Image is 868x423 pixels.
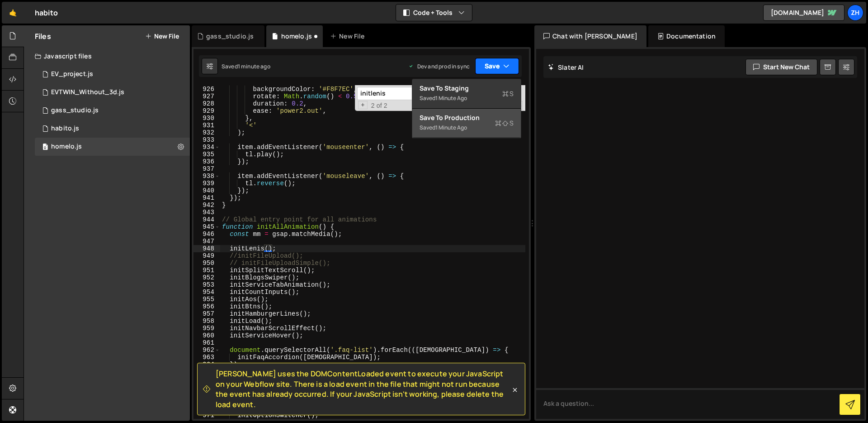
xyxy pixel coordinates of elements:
a: zh [847,5,863,21]
div: Saved [420,93,514,104]
button: Save to ProductionS Saved1 minute ago [412,109,521,138]
div: homelo.js [51,143,82,151]
div: 927 [193,93,220,100]
div: Saved [222,62,270,70]
button: Start new chat [745,59,817,75]
div: 963 [193,354,220,361]
div: 955 [193,296,220,303]
button: Code + Tools [396,5,472,21]
div: Dev and prod in sync [408,62,470,70]
div: 934 [193,144,220,151]
div: Javascript files [24,47,190,65]
a: 🤙 [2,2,24,24]
div: 958 [193,317,220,325]
div: 956 [193,303,220,310]
div: 933 [193,136,220,144]
div: 969 [193,397,220,404]
div: Save to Production [420,113,514,122]
div: 929 [193,107,220,115]
div: 939 [193,180,220,187]
span: [PERSON_NAME] uses the DOMContentLoaded event to execute your JavaScript on your Webflow site. Th... [216,369,510,409]
div: EVTWIN_Without_3d.js [51,88,124,96]
button: Save to StagingS Saved1 minute ago [412,79,521,109]
div: 950 [193,260,220,267]
span: 0 [42,144,48,151]
div: 938 [193,173,220,180]
div: 946 [193,231,220,238]
div: 926 [193,86,220,93]
div: 937 [193,165,220,173]
div: 953 [193,281,220,288]
h2: Files [35,31,51,41]
div: 936 [193,158,220,165]
button: Save [475,58,519,74]
div: gass_studio.js [206,32,254,41]
div: 1 minute ago [435,94,467,102]
div: 13378/41195.js [35,83,190,101]
div: 960 [193,332,220,339]
div: EV_project.js [51,70,93,78]
div: 945 [193,223,220,231]
div: 951 [193,267,220,274]
div: 967 [193,383,220,390]
div: 942 [193,202,220,209]
div: 948 [193,245,220,252]
div: 13378/33578.js [35,120,190,138]
div: 964 [193,361,220,368]
a: [DOMAIN_NAME] [763,5,844,21]
div: habito [35,7,58,18]
div: 968 [193,390,220,397]
div: 935 [193,151,220,158]
div: 13378/43790.js [35,101,190,120]
div: 13378/40224.js [35,65,190,83]
div: 1 minute ago [238,62,270,70]
div: 957 [193,310,220,317]
div: 959 [193,325,220,332]
div: 944 [193,216,220,223]
div: 947 [193,238,220,245]
div: homelo.js [281,32,312,41]
div: 928 [193,100,220,107]
div: 941 [193,194,220,202]
div: 970 [193,404,220,412]
div: 931 [193,122,220,129]
div: 971 [193,412,220,419]
div: gass_studio.js [51,106,99,115]
div: 943 [193,209,220,216]
div: 962 [193,346,220,354]
div: 961 [193,339,220,346]
div: Chat with [PERSON_NAME] [534,25,646,47]
span: Toggle Replace mode [358,101,368,109]
div: 966 [193,375,220,383]
div: 1 minute ago [435,124,467,131]
div: Save to Staging [420,84,514,93]
span: 2 of 2 [368,102,391,109]
div: 930 [193,115,220,122]
div: 952 [193,274,220,281]
div: Documentation [648,25,725,47]
span: S [495,119,514,128]
div: New File [330,32,368,41]
div: habito.js [51,125,79,133]
div: 965 [193,368,220,375]
div: 949 [193,252,220,260]
span: S [502,89,514,98]
div: 940 [193,187,220,194]
h2: Slater AI [548,63,584,72]
div: Saved [420,122,514,133]
button: New File [145,33,179,40]
input: Search for [357,87,471,100]
div: 932 [193,129,220,136]
div: 954 [193,288,220,296]
div: 13378/44011.js [35,138,190,156]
